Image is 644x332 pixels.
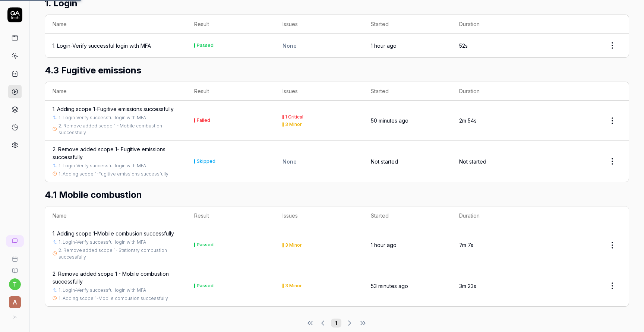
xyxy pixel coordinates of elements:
[371,117,408,124] time: 50 minutes ago
[285,122,302,127] div: 3 Minor
[59,239,146,246] a: 1. Login-Verify successful login with MFA
[53,270,179,285] a: 2. Remove added scope 1 - Mobile combustion successfully
[197,118,210,123] div: Failed
[371,42,397,49] time: 1 hour ago
[371,242,397,248] time: 1 hour ago
[59,123,179,136] a: 2. Remove added scope 1 - Mobile combustion successfully
[275,82,363,101] th: Issues
[6,235,24,247] a: New conversation
[331,319,341,328] button: 1
[197,243,214,247] div: Passed
[9,296,21,308] span: A
[9,278,21,290] button: t
[452,206,540,225] th: Duration
[282,42,356,50] div: None
[3,290,26,310] button: A
[53,230,174,237] a: 1. Adding scope 1-Mobile combusion successfully
[59,247,179,260] a: 2. Remove added scope 1- Stationary combustion successfully
[282,158,356,165] div: None
[59,162,146,169] a: 1. Login-Verify successful login with MFA
[53,42,151,50] a: 1. Login-Verify successful login with MFA
[59,171,168,177] a: 1. Adding scope 1-Fugitive emissions successfully
[285,284,302,288] div: 3 Minor
[45,188,629,202] h2: 4.1 Mobile combustion
[3,250,26,262] a: Book a call with us
[452,82,540,101] th: Duration
[59,114,146,121] a: 1. Login-Verify successful login with MFA
[275,15,363,34] th: Issues
[53,145,179,161] a: 2. Remove added scope 1- Fugitive emissions successfully
[45,206,187,225] th: Name
[3,262,26,274] a: Documentation
[459,117,477,124] time: 2m 54s
[452,15,540,34] th: Duration
[459,242,473,248] time: 7m 7s
[459,283,476,289] time: 3m 23s
[285,243,302,247] div: 3 Minor
[187,82,275,101] th: Result
[363,15,452,34] th: Started
[194,117,210,124] button: Failed
[197,159,215,164] div: Skipped
[197,43,214,48] div: Passed
[59,287,146,294] a: 1. Login-Verify successful login with MFA
[285,115,303,119] div: 1 Critical
[371,283,408,289] time: 53 minutes ago
[363,141,452,182] td: Not started
[363,82,452,101] th: Started
[452,141,540,182] td: Not started
[45,64,629,77] h2: 4.3 Fugitive emissions
[45,15,187,34] th: Name
[45,82,187,101] th: Name
[53,105,174,113] a: 1. Adding scope 1-Fugitive emissions successfully
[275,206,363,225] th: Issues
[59,295,168,302] a: 1. Adding scope 1-Mobile combusion successfully
[187,15,275,34] th: Result
[459,42,468,49] time: 52s
[363,206,452,225] th: Started
[187,206,275,225] th: Result
[197,284,214,288] div: Passed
